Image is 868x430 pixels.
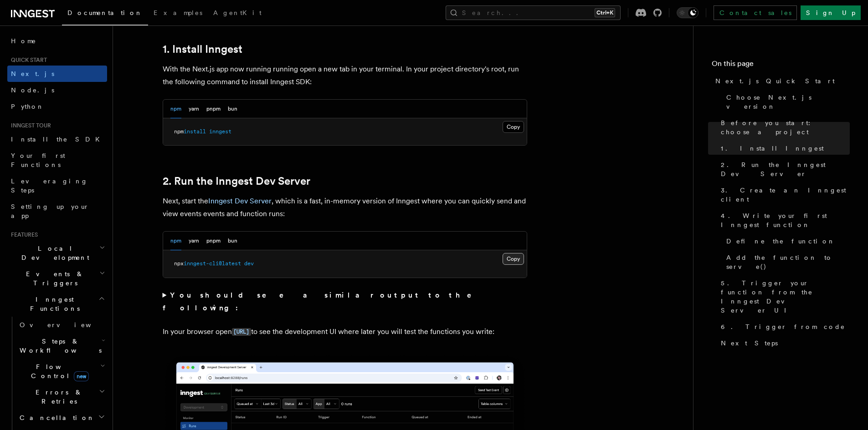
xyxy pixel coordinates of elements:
p: Next, start the , which is a fast, in-memory version of Inngest where you can quickly send and vi... [163,195,527,220]
a: 5. Trigger your function from the Inngest Dev Server UI [717,275,850,319]
span: Local Development [7,244,99,262]
a: 1. Install Inngest [717,140,850,157]
a: Python [7,98,107,115]
span: Flow Control [16,362,100,380]
button: yarn [189,232,199,250]
span: Next.js [11,70,54,77]
a: Before you start: choose a project [717,115,850,140]
button: Copy [503,121,524,133]
button: Steps & Workflows [16,333,107,359]
button: Events & Triggers [7,266,107,291]
span: Examples [154,9,202,16]
span: new [74,371,89,381]
button: Copy [503,253,524,265]
span: Home [11,36,36,46]
span: Features [7,231,38,238]
span: Cancellation [16,413,95,422]
button: bun [228,232,237,250]
span: Documentation [67,9,143,16]
span: Inngest Functions [7,295,98,313]
button: Flow Controlnew [16,359,107,384]
a: 3. Create an Inngest client [717,182,850,207]
span: dev [244,260,254,267]
p: With the Next.js app now running running open a new tab in your terminal. In your project directo... [163,63,527,88]
span: Leveraging Steps [11,177,88,194]
span: Next.js Quick Start [715,76,835,86]
span: 1. Install Inngest [721,144,824,153]
span: AgentKit [213,9,262,16]
a: Leveraging Steps [7,173,107,198]
button: yarn [189,100,199,118]
span: Setting up your app [11,203,89,219]
span: Before you start: choose a project [721,118,850,137]
h4: On this page [712,58,850,73]
span: Next Steps [721,339,778,348]
button: npm [170,232,181,250]
span: Inngest tour [7,122,51,129]
button: npm [170,100,181,118]
button: pnpm [206,232,221,250]
a: Examples [148,3,208,25]
span: Quick start [7,56,47,64]
span: install [184,128,206,135]
code: [URL] [232,328,251,336]
button: Toggle dark mode [677,7,699,18]
a: Inngest Dev Server [208,197,272,205]
span: 4. Write your first Inngest function [721,211,850,229]
a: Sign Up [801,5,861,20]
span: 2. Run the Inngest Dev Server [721,160,850,178]
strong: You should see a similar output to the following: [163,291,485,312]
span: Install the SDK [11,136,105,143]
a: 1. Install Inngest [163,43,242,56]
a: Documentation [62,3,148,25]
a: Setting up your app [7,198,107,224]
span: Events & Triggers [7,269,99,288]
a: [URL] [232,327,251,336]
span: Choose Next.js version [726,93,850,111]
span: 5. Trigger your function from the Inngest Dev Server UI [721,278,850,315]
button: bun [228,100,237,118]
a: 2. Run the Inngest Dev Server [163,175,310,187]
a: 2. Run the Inngest Dev Server [717,157,850,182]
a: Home [7,33,107,49]
span: inngest-cli@latest [184,260,241,267]
span: Steps & Workflows [16,337,102,355]
a: Next Steps [717,335,850,351]
button: Local Development [7,240,107,266]
span: Errors & Retries [16,388,99,406]
button: Cancellation [16,410,107,426]
span: Python [11,103,44,110]
a: 4. Write your first Inngest function [717,207,850,233]
span: Add the function to serve() [726,253,850,271]
a: Your first Functions [7,147,107,173]
a: Next.js Quick Start [712,73,850,89]
a: AgentKit [208,3,267,25]
button: pnpm [206,100,221,118]
span: inngest [209,128,231,135]
a: Overview [16,317,107,333]
span: Your first Functions [11,152,65,168]
span: 3. Create an Inngest client [721,186,850,204]
p: In your browser open to see the development UI where later you will test the functions you write: [163,325,527,339]
kbd: Ctrl+K [595,8,615,17]
button: Search...Ctrl+K [446,5,621,20]
a: 6. Trigger from code [717,319,850,335]
span: Define the function [726,237,835,246]
a: Install the SDK [7,131,107,147]
a: Add the function to serve() [723,249,850,275]
span: npx [174,260,184,267]
button: Inngest Functions [7,291,107,317]
a: Next.js [7,66,107,82]
span: Node.js [11,86,54,94]
span: Overview [20,321,113,329]
a: Choose Next.js version [723,89,850,115]
a: Define the function [723,233,850,249]
summary: You should see a similar output to the following: [163,289,527,314]
span: npm [174,128,184,135]
span: 6. Trigger from code [721,322,845,331]
a: Node.js [7,82,107,98]
a: Contact sales [714,5,797,20]
button: Errors & Retries [16,384,107,410]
